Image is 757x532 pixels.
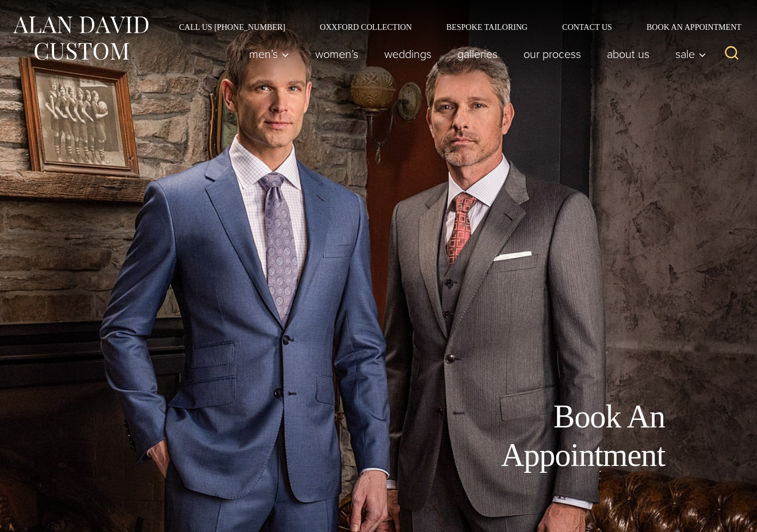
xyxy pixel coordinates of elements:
a: Call Us [PHONE_NUMBER] [162,23,303,31]
img: Alan David Custom [12,13,150,64]
span: Sale [675,48,706,60]
nav: Primary Navigation [236,43,713,65]
a: Galleries [445,43,511,65]
a: Women’s [303,43,372,65]
a: weddings [372,43,445,65]
a: Book an Appointment [629,23,745,31]
a: Oxxford Collection [303,23,429,31]
a: Our Process [511,43,594,65]
nav: Secondary Navigation [162,23,745,31]
h1: Book An Appointment [406,398,665,475]
a: Bespoke Tailoring [429,23,545,31]
button: View Search Form [718,40,745,68]
a: About Us [594,43,663,65]
span: Men’s [249,48,289,60]
a: Contact Us [545,23,629,31]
